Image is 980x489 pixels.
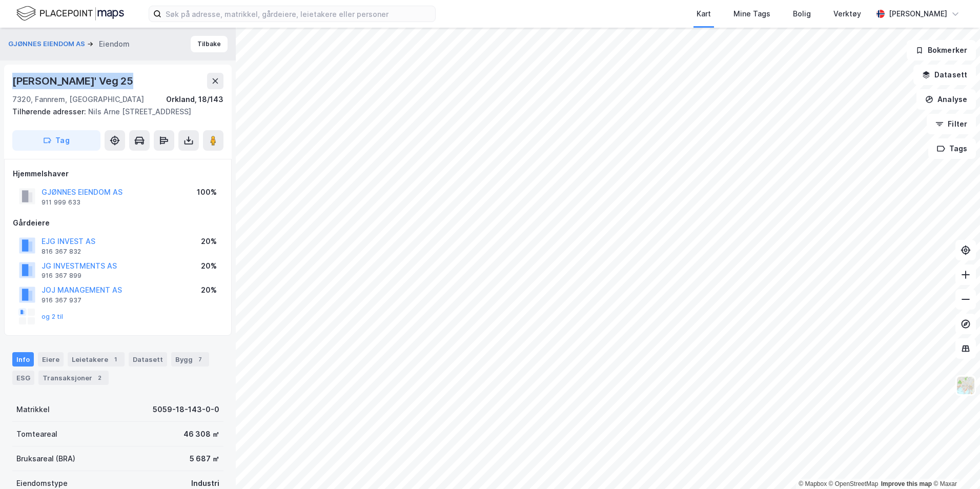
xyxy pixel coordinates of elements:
div: Info [12,352,34,366]
div: Mine Tags [733,8,770,20]
img: logo.f888ab2527a4732fd821a326f86c7f29.svg [16,5,124,23]
div: Datasett [129,352,167,366]
div: Kart [697,8,711,20]
div: Leietakere [68,352,125,366]
a: OpenStreetMap [829,480,879,487]
button: Tags [928,138,976,159]
div: 7320, Fannrem, [GEOGRAPHIC_DATA] [12,93,144,106]
div: Hjemmelshaver [13,168,223,180]
div: Bygg [171,352,209,366]
iframe: Chat Widget [929,440,980,489]
div: Kontrollprogram for chat [929,440,980,489]
div: 100% [197,186,217,198]
span: Tilhørende adresser: [12,107,88,116]
div: Verktøy [833,8,861,20]
button: Tag [12,130,100,151]
div: [PERSON_NAME]' Veg 25 [12,73,135,89]
div: Bolig [793,8,811,20]
div: 7 [195,354,205,364]
div: 46 308 ㎡ [183,428,219,440]
div: 1 [110,354,120,364]
div: 816 367 832 [42,248,81,256]
div: Nils Arne [STREET_ADDRESS] [12,106,215,118]
div: 2 [94,373,105,383]
div: Matrikkel [16,403,50,416]
div: Orkland, 18/143 [166,93,223,106]
div: [PERSON_NAME] [889,8,947,20]
div: 20% [201,284,217,296]
button: Tilbake [191,36,228,52]
input: Søk på adresse, matrikkel, gårdeiere, leietakere eller personer [161,6,435,22]
div: ESG [12,371,34,385]
div: 5059-18-143-0-0 [153,403,219,416]
div: Eiere [38,352,64,366]
div: 5 687 ㎡ [190,453,219,465]
div: Tomteareal [16,428,57,440]
button: Filter [927,114,976,134]
div: 916 367 937 [42,296,81,304]
a: Improve this map [881,480,932,487]
div: Transaksjoner [38,371,109,385]
a: Mapbox [799,480,827,487]
div: 911 999 633 [42,198,80,207]
div: Gårdeiere [13,217,223,229]
div: Bruksareal (BRA) [16,453,75,465]
img: Z [956,376,975,395]
div: 916 367 899 [42,272,81,280]
button: Bokmerker [907,40,976,60]
button: GJØNNES EIENDOM AS [8,39,87,49]
button: Analyse [916,89,976,110]
div: Eiendom [99,38,130,50]
button: Datasett [913,65,976,85]
div: 20% [201,260,217,272]
div: 20% [201,235,217,248]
